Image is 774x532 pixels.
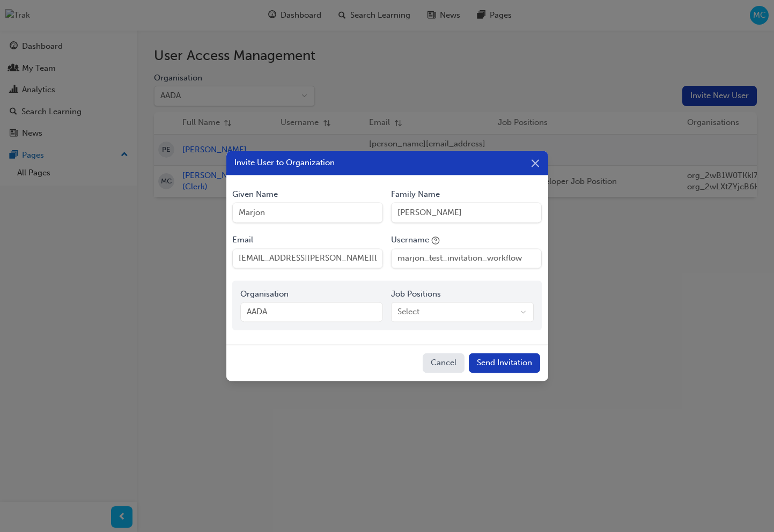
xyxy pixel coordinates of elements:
[423,353,465,373] button: Cancel
[397,306,419,317] span: Select
[391,235,429,246] label: Username
[232,189,278,201] label: Given Name
[391,302,534,322] button: Select
[391,289,441,300] label: Job Positions
[240,302,383,322] div: AADA
[232,235,253,246] label: Email
[234,159,540,167] h2: Invite User to Organization
[391,189,440,201] label: Family Name
[469,353,540,373] button: Send Invitation
[240,289,289,300] label: Organisation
